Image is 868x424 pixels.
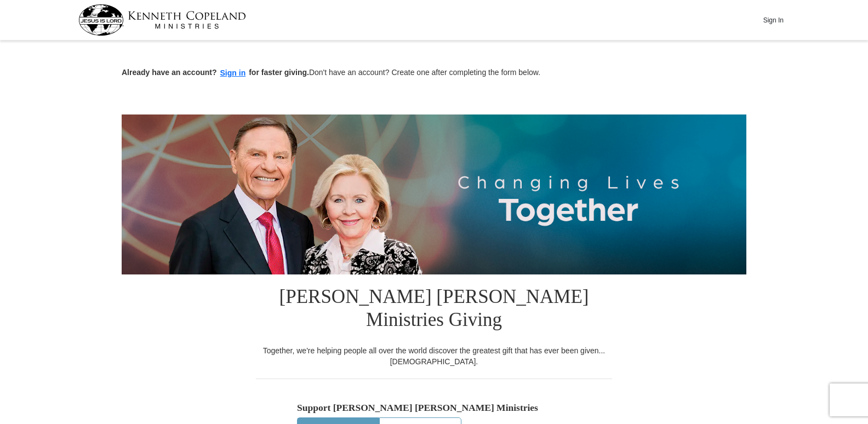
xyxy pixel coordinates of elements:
[256,345,612,367] div: Together, we're helping people all over the world discover the greatest gift that has ever been g...
[78,4,246,36] img: kcm-header-logo.svg
[757,12,790,28] button: Sign In
[122,67,746,79] p: Don't have an account? Create one after completing the form below.
[297,402,571,414] h5: Support [PERSON_NAME] [PERSON_NAME] Ministries
[122,68,309,77] strong: Already have an account? for faster giving.
[217,67,249,79] button: Sign in
[256,274,612,345] h1: [PERSON_NAME] [PERSON_NAME] Ministries Giving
